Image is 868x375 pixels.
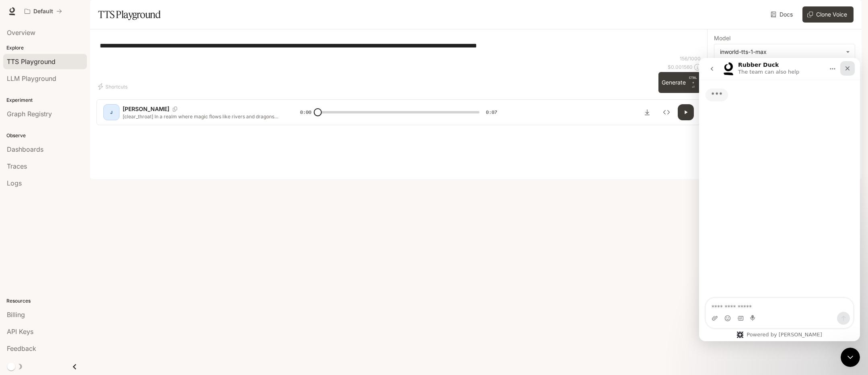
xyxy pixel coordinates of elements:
p: 156 / 1000 [680,55,701,62]
p: CTRL + [689,75,697,85]
div: inworld-tts-1-max [720,48,842,56]
p: [clear_throat] In a realm where magic flows like rivers and dragons soar through crimson skies, a... [123,113,281,120]
button: Inspect [658,104,675,120]
span: 0:07 [486,108,497,116]
div: inworld-tts-1-max [714,44,855,60]
button: All workspaces [21,3,66,19]
button: Download audio [639,104,655,120]
button: Clone Voice [802,6,854,23]
span: 0:00 [300,108,311,116]
button: GenerateCTRL +⏎ [658,72,701,93]
div: J [105,106,118,119]
button: Shortcuts [97,80,131,93]
iframe: Intercom live chat [699,58,860,341]
p: [PERSON_NAME] [123,105,169,113]
iframe: Intercom live chat [841,348,860,367]
button: Copy Voice ID [169,107,181,111]
p: ⏎ [689,75,697,90]
a: Docs [769,6,796,23]
p: Model [714,35,730,41]
p: $ 0.001560 [668,64,693,70]
h1: TTS Playground [98,6,160,23]
p: Default [33,8,53,15]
